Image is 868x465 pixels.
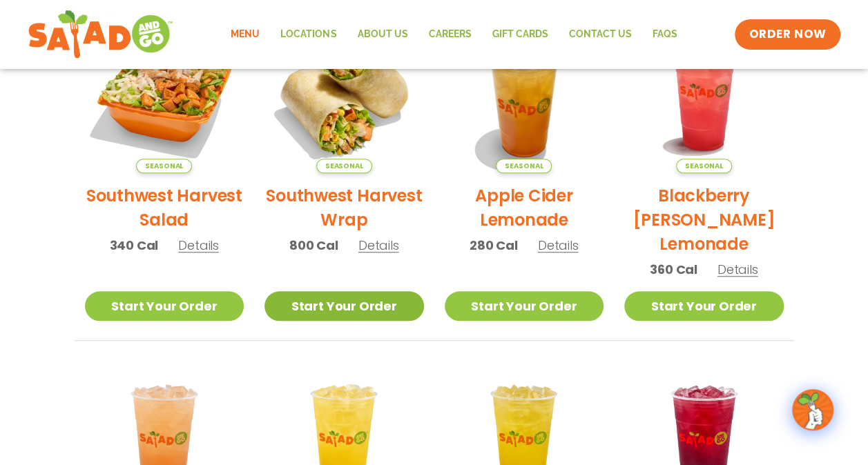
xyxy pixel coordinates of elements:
[642,19,687,50] a: FAQs
[793,390,832,429] img: wpChatIcon
[85,14,244,173] img: Product photo for Southwest Harvest Salad
[624,184,784,256] h2: Blackberry [PERSON_NAME] Lemonade
[481,19,558,50] a: GIFT CARDS
[264,291,424,321] a: Start Your Order
[264,184,424,232] h2: Southwest Harvest Wrap
[445,184,604,232] h2: Apple Cider Lemonade
[445,291,604,321] a: Start Your Order
[28,7,173,62] img: new-SAG-logo-768×292
[624,291,784,321] a: Start Your Order
[358,237,399,254] span: Details
[270,19,347,50] a: Locations
[347,19,418,50] a: About Us
[136,159,192,173] span: Seasonal
[316,159,372,173] span: Seasonal
[85,184,244,232] h2: Southwest Harvest Salad
[717,261,758,278] span: Details
[735,19,840,50] a: ORDER NOW
[749,26,826,43] span: ORDER NOW
[496,159,552,173] span: Seasonal
[650,260,697,279] span: 360 Cal
[220,19,270,50] a: Menu
[418,19,481,50] a: Careers
[264,14,424,173] img: Product photo for Southwest Harvest Wrap
[85,291,244,321] a: Start Your Order
[110,236,159,255] span: 340 Cal
[470,236,518,255] span: 280 Cal
[445,14,604,173] img: Product photo for Apple Cider Lemonade
[538,237,579,254] span: Details
[558,19,642,50] a: Contact Us
[178,237,219,254] span: Details
[624,14,784,173] img: Product photo for Blackberry Bramble Lemonade
[220,19,687,50] nav: Menu
[676,159,732,173] span: Seasonal
[289,236,338,255] span: 800 Cal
